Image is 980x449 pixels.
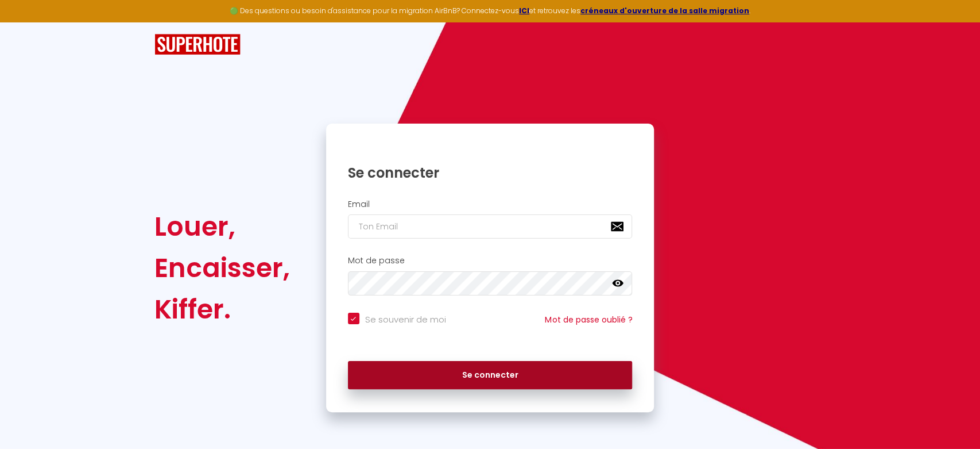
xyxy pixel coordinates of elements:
img: website_grey.svg [18,30,28,39]
button: Se connecter [348,361,633,390]
input: Ton Email [348,214,633,239]
h2: Email [348,199,633,209]
div: Encaisser, [154,247,290,289]
h2: Mot de passe [348,256,633,266]
div: Kiffer. [154,289,290,330]
img: logo_orange.svg [18,18,28,28]
div: Louer, [154,206,290,247]
a: Mot de passe oublié ? [545,314,632,325]
img: tab_domain_overview_orange.svg [47,67,56,76]
div: v 4.0.25 [32,18,56,28]
div: Domaine [59,68,88,75]
img: SuperHote logo [154,34,241,55]
div: Mots-clés [143,68,176,75]
a: ICI [519,6,529,16]
h1: Se connecter [348,164,633,182]
img: tab_keywords_by_traffic_grey.svg [130,67,140,76]
div: Domaine: [DOMAIN_NAME] [30,30,130,39]
a: créneaux d'ouverture de la salle migration [580,6,749,16]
